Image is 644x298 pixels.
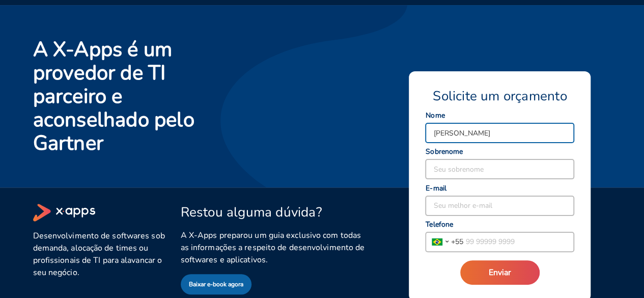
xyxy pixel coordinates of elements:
span: Enviar [489,267,511,278]
button: Enviar [460,260,540,285]
span: A X-Apps preparou um guia exclusivo com todas as informações a respeito de desenvolvimento de sof... [181,229,366,266]
h2: A X-Apps é um provedor de TI parceiro e aconselhado pelo Gartner [33,38,218,155]
span: Desenvolvimento de softwares sob demanda, alocação de times ou profissionais de TI para alavancar... [33,230,169,279]
span: Baixar e-book agora [189,279,243,290]
input: 99 99999 9999 [463,232,574,252]
span: + 55 [451,236,463,247]
button: Baixar e-book agora [181,274,251,294]
input: Seu nome [426,123,574,143]
input: Seu melhor e-mail [426,196,574,215]
input: Seu sobrenome [426,159,574,179]
span: Solicite um orçamento [433,88,567,105]
span: Restou alguma dúvida? [181,204,322,221]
